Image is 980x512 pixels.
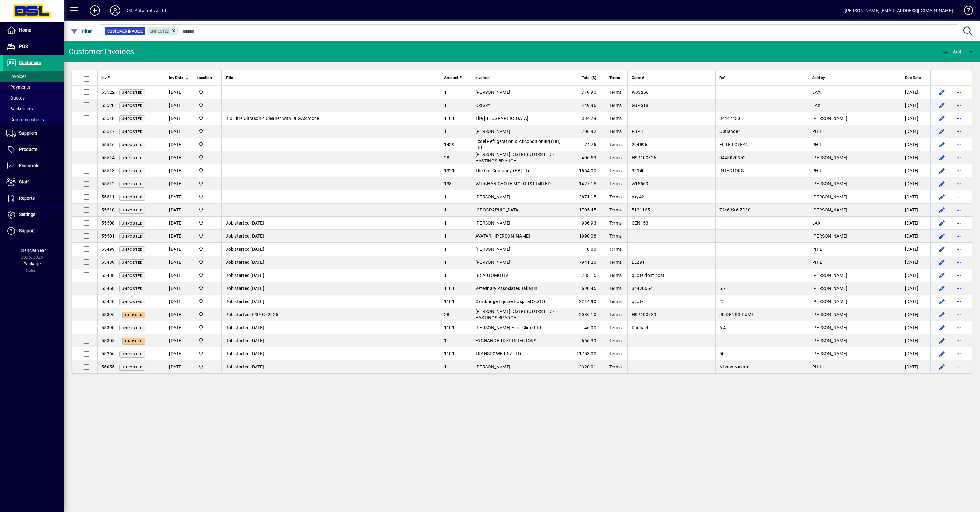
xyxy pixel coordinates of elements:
[632,168,645,173] span: 32940
[609,129,622,134] span: Terms
[954,362,964,372] button: More options
[901,230,930,243] td: [DATE]
[609,207,622,212] span: Terms
[901,151,930,164] td: [DATE]
[812,129,822,134] span: PHIL
[954,336,964,346] button: More options
[226,273,264,278] span: Job started [DATE]
[101,129,115,134] span: 55517
[122,104,143,108] span: Unposted
[567,230,605,243] td: 1990.08
[169,74,183,81] span: Inv Date
[444,129,447,134] span: 1
[609,74,620,81] span: Terms
[937,296,947,307] button: Edit
[937,126,947,137] button: Edit
[197,167,218,174] span: Central
[475,129,510,134] span: [PERSON_NAME]
[18,248,46,253] span: Financial Year
[19,147,37,152] span: Products
[812,103,821,108] span: LAX
[475,194,510,199] span: [PERSON_NAME]
[954,296,964,307] button: More options
[632,74,644,81] span: Order #
[567,164,605,177] td: 1564.00
[197,272,218,279] span: Central
[954,87,964,97] button: More options
[632,273,664,278] span: quote dont post
[937,139,947,150] button: Edit
[954,231,964,241] button: More options
[107,28,143,34] span: Customer Invoice
[812,194,847,199] span: [PERSON_NAME]
[101,260,115,265] span: 55489
[937,283,947,293] button: Edit
[197,193,218,200] span: Central
[901,204,930,217] td: [DATE]
[609,116,622,121] span: Terms
[3,82,64,93] a: Payments
[567,190,605,204] td: 2871.15
[69,47,134,57] div: Customer Invoices
[937,231,947,241] button: Edit
[147,27,179,35] mat-chip: Customer Invoice Status: Unposted
[101,194,115,199] span: 55511
[6,74,26,79] span: Invoices
[567,125,605,138] td: 706.92
[609,181,622,186] span: Terms
[122,274,143,278] span: Unposted
[954,270,964,280] button: More options
[226,74,233,81] span: Title
[901,282,930,295] td: [DATE]
[165,190,193,204] td: [DATE]
[101,273,115,278] span: 55488
[101,74,110,81] span: Inv #
[101,234,115,239] span: 55501
[165,138,193,151] td: [DATE]
[197,246,218,253] span: Central
[197,74,218,81] div: Location
[197,74,212,81] span: Location
[567,138,605,151] td: 74.75
[165,86,193,99] td: [DATE]
[444,247,447,252] span: 1
[3,103,64,114] a: Backorders
[122,117,143,121] span: Unposted
[101,207,115,212] span: 55510
[937,244,947,254] button: Edit
[901,190,930,204] td: [DATE]
[475,90,510,95] span: [PERSON_NAME]
[719,207,751,212] span: 724639 6 ZD30
[609,273,622,278] span: Terms
[101,142,115,147] span: 55516
[937,179,947,189] button: Edit
[719,168,744,173] span: INJECTORS
[954,113,964,123] button: More options
[812,168,822,173] span: PHIL
[812,273,847,278] span: [PERSON_NAME]
[905,74,921,81] span: Due Date
[165,282,193,295] td: [DATE]
[6,95,25,100] span: Quotes
[609,286,622,291] span: Terms
[609,220,622,226] span: Terms
[719,116,740,121] span: 34447430
[954,349,964,359] button: More options
[954,323,964,333] button: More options
[444,103,447,108] span: 1
[609,194,622,199] span: Terms
[901,138,930,151] td: [DATE]
[812,116,847,121] span: [PERSON_NAME]
[609,247,622,252] span: Terms
[954,152,964,163] button: More options
[165,164,193,177] td: [DATE]
[937,152,947,163] button: Edit
[475,74,563,81] div: Invoiced
[3,142,64,158] a: Products
[719,129,740,134] span: Outlander
[122,169,143,173] span: Unposted
[197,141,218,148] span: Central
[6,106,33,111] span: Backorders
[165,217,193,230] td: [DATE]
[165,204,193,217] td: [DATE]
